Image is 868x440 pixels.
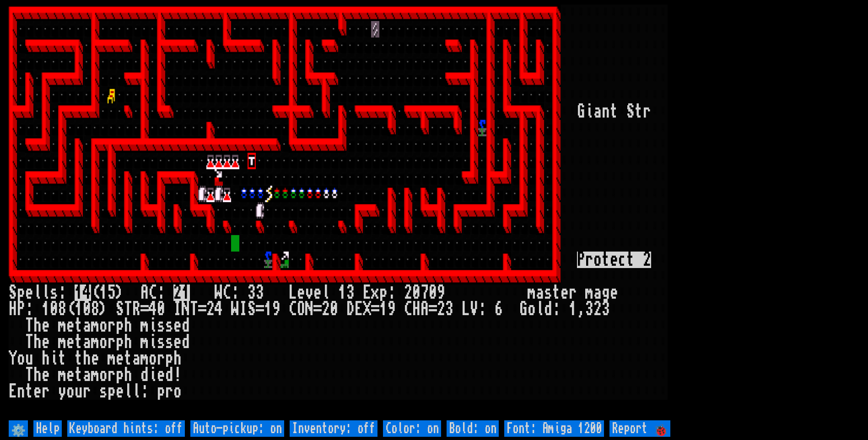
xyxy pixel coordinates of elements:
div: : [231,284,239,301]
div: o [99,317,108,334]
div: s [544,284,552,301]
div: o [99,334,108,350]
div: 1 [379,301,388,317]
div: s [50,284,58,301]
div: 0 [157,301,165,317]
div: h [124,317,132,334]
div: y [58,383,66,400]
div: l [536,301,544,317]
div: e [33,383,42,400]
div: e [66,367,75,383]
mark: t [602,252,610,268]
div: X [363,301,371,317]
div: 1 [264,301,272,317]
div: x [371,284,379,301]
div: d [182,317,190,334]
div: : [478,301,486,317]
div: a [83,367,91,383]
div: l [322,284,330,301]
div: t [25,383,33,400]
div: G [519,301,528,317]
div: G [577,103,585,120]
div: i [149,334,157,350]
div: t [552,284,561,301]
div: e [173,317,182,334]
div: T [124,301,132,317]
div: 4 [149,301,157,317]
div: , [577,301,585,317]
div: n [17,383,25,400]
div: : [140,383,149,400]
div: = [371,301,379,317]
div: 4 [215,301,223,317]
div: m [58,317,66,334]
div: ( [91,284,99,301]
div: h [173,350,182,367]
div: r [42,383,50,400]
div: 5 [108,284,116,301]
mark: P [577,252,585,268]
div: 9 [388,301,396,317]
div: S [116,301,124,317]
div: T [25,317,33,334]
div: H [412,301,421,317]
div: 2 [437,301,445,317]
mark: 1 [75,284,83,301]
div: 1 [338,284,346,301]
input: Color: on [383,420,441,437]
div: t [75,317,83,334]
input: Bold: on [447,420,499,437]
div: L [289,284,297,301]
div: Y [9,350,17,367]
div: e [91,350,99,367]
div: i [585,103,593,120]
div: C [149,284,157,301]
div: I [173,301,182,317]
mark: 2 [173,284,182,301]
div: ) [116,284,124,301]
div: H [9,301,17,317]
div: 0 [50,301,58,317]
div: 0 [412,284,421,301]
div: V [470,301,478,317]
div: a [536,284,544,301]
div: h [33,367,42,383]
div: C [289,301,297,317]
div: u [25,350,33,367]
div: e [116,383,124,400]
div: n [602,103,610,120]
div: e [42,334,50,350]
div: e [66,334,75,350]
div: A [421,301,429,317]
div: = [140,301,149,317]
div: t [124,350,132,367]
div: t [635,103,643,120]
div: p [116,334,124,350]
div: 8 [58,301,66,317]
div: E [363,284,371,301]
div: 1 [569,301,577,317]
div: p [116,317,124,334]
div: u [75,383,83,400]
div: 3 [602,301,610,317]
div: T [25,334,33,350]
div: p [165,350,173,367]
div: 8 [91,301,99,317]
div: r [108,367,116,383]
div: d [182,334,190,350]
div: 9 [272,301,280,317]
div: p [379,284,388,301]
div: L [462,301,470,317]
div: e [313,284,322,301]
div: p [116,367,124,383]
div: 1 [99,284,108,301]
div: 2 [404,284,412,301]
mark: c [618,252,626,268]
div: = [256,301,264,317]
div: l [33,284,42,301]
div: T [190,301,198,317]
div: N [182,301,190,317]
div: e [42,367,50,383]
div: 3 [445,301,453,317]
div: d [140,367,149,383]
